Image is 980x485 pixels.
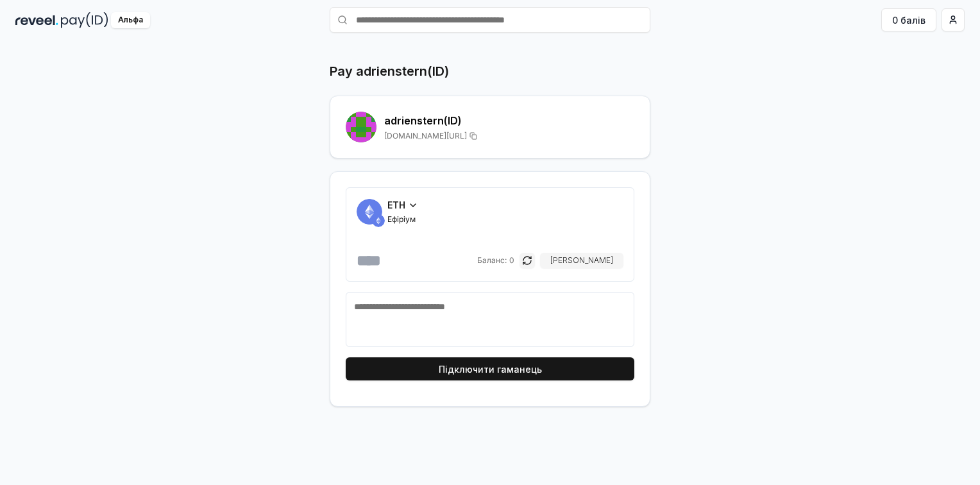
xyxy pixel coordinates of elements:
div: Альфа [111,12,150,28]
button: 0 балів [881,8,936,31]
button: Підключити гаманець [346,357,634,380]
span: Баланс: [477,255,507,266]
span: ETH [387,198,405,212]
img: ETH.svg [372,214,385,227]
font: 0 балів [892,13,925,27]
img: reveel_dark [15,12,58,28]
span: Ефіріум [387,214,418,225]
span: 0 [509,255,514,266]
img: pay_id [61,12,108,28]
span: [DOMAIN_NAME][URL] [384,131,467,141]
button: [PERSON_NAME] [540,253,623,268]
h1: Pay adrienstern(ID) [330,62,449,80]
h2: adrienstern (ID) [384,113,634,128]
